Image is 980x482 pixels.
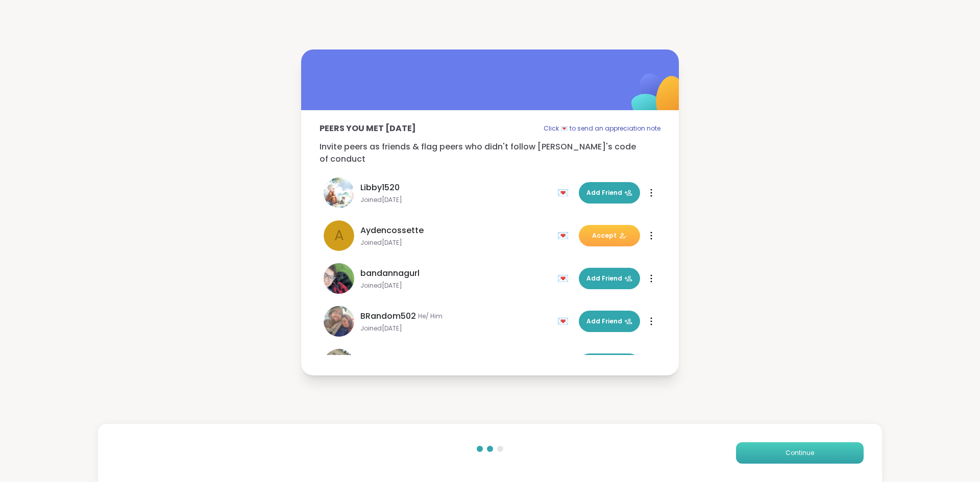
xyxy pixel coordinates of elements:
[334,225,344,246] span: A
[579,268,640,289] button: Add Friend
[557,227,573,244] div: 💌
[579,311,640,332] button: Add Friend
[360,182,400,194] span: Libby1520
[586,274,632,283] span: Add Friend
[579,182,640,204] button: Add Friend
[418,312,443,320] span: He/ Him
[360,353,391,365] span: Amie89
[579,353,640,375] button: Add Friend
[360,196,551,204] span: Joined [DATE]
[579,225,640,246] button: Accept
[360,224,424,237] span: Aydencossette
[736,442,864,464] button: Continue
[360,282,551,290] span: Joined [DATE]
[786,448,814,458] span: Continue
[360,310,416,322] span: BRandom502
[360,239,551,247] span: Joined [DATE]
[360,267,420,280] span: bandannagurl
[607,47,709,148] img: ShareWell Logomark
[360,324,551,333] span: Joined [DATE]
[557,313,573,329] div: 💌
[324,263,354,294] img: bandannagurl
[320,122,416,135] p: Peers you met [DATE]
[592,231,627,240] span: Accept
[544,122,660,135] p: Click 💌 to send an appreciation note
[320,141,660,165] p: Invite peers as friends & flag peers who didn't follow [PERSON_NAME]'s code of conduct
[557,185,573,201] div: 💌
[586,317,632,326] span: Add Friend
[324,306,354,337] img: BRandom502
[324,177,354,208] img: Libby1520
[586,188,632,197] span: Add Friend
[557,270,573,287] div: 💌
[324,349,354,379] img: Amie89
